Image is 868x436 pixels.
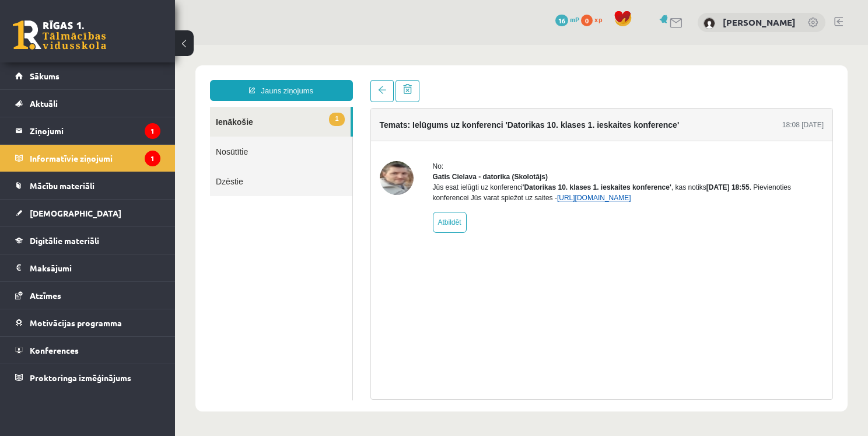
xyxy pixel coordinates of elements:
a: [URL][DOMAIN_NAME] [382,149,456,157]
img: Gatis Cielava - datorika [205,116,239,150]
div: 18:08 [DATE] [607,75,649,85]
span: xp [594,15,602,24]
legend: Ziņojumi [30,117,160,144]
a: Konferences [15,337,160,364]
span: 1 [154,68,169,81]
legend: Informatīvie ziņojumi [30,145,160,172]
a: Atzīmes [15,282,160,309]
span: Konferences [30,345,79,355]
h4: Temats: Ielūgums uz konferenci 'Datorikas 10. klases 1. ieskaites konference' [205,75,505,85]
a: Nosūtītie [35,92,177,121]
a: Sākums [15,62,160,89]
span: mP [570,15,579,24]
a: Ziņojumi1 [15,117,160,144]
a: Informatīvie ziņojumi1 [15,145,160,172]
b: [DATE] 18:55 [531,138,575,147]
span: Digitālie materiāli [30,235,99,246]
strong: Gatis Cielava - datorika (Skolotājs) [258,128,373,136]
a: Jauns ziņojums [35,35,178,56]
a: Dzēstie [35,121,177,151]
span: Motivācijas programma [30,318,122,328]
i: 1 [145,123,160,139]
i: 1 [145,151,160,166]
span: 0 [581,15,593,26]
a: Proktoringa izmēģinājums [15,364,160,391]
a: Mācību materiāli [15,172,160,199]
a: Maksājumi [15,254,160,281]
span: 16 [555,15,568,26]
span: Aktuāli [30,98,58,109]
a: 1Ienākošie [35,62,176,92]
a: Digitālie materiāli [15,227,160,254]
b: 'Datorikas 10. klases 1. ieskaites konference' [348,138,496,147]
a: 0 xp [581,15,608,24]
img: Diāna Matašova [703,18,715,29]
span: Sākums [30,71,60,81]
div: No: [258,116,649,127]
a: [DEMOGRAPHIC_DATA] [15,200,160,226]
a: [PERSON_NAME] [723,16,796,28]
a: Rīgas 1. Tālmācības vidusskola [13,20,106,50]
div: Jūs esat ielūgti uz konferenci , kas notiks . Pievienoties konferencei Jūs varat spiežot uz saites - [258,137,649,158]
span: Mācību materiāli [30,180,94,191]
span: Proktoringa izmēģinājums [30,372,131,383]
a: Motivācijas programma [15,309,160,336]
a: 16 mP [555,15,579,24]
a: Aktuāli [15,90,160,117]
span: Atzīmes [30,290,61,301]
legend: Maksājumi [30,254,160,281]
a: Atbildēt [258,167,292,188]
span: [DEMOGRAPHIC_DATA] [30,208,121,218]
